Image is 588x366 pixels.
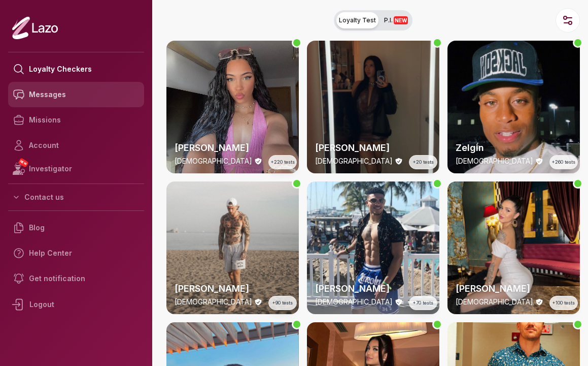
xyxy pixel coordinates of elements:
[456,141,572,155] h2: Zelgin
[8,240,144,266] a: Help Center
[175,282,291,296] h2: [PERSON_NAME]
[8,133,144,158] a: Account
[447,181,580,314] img: checker
[447,181,580,314] a: thumbchecker[PERSON_NAME][DEMOGRAPHIC_DATA]+100 tests
[307,181,439,314] img: checker
[8,158,144,179] a: NEWInvestigator
[413,299,433,307] span: +70 tests
[315,156,393,166] p: [DEMOGRAPHIC_DATA]
[384,16,408,24] span: P.I.
[8,215,144,240] a: Blog
[8,188,144,206] button: Contact us
[456,282,572,296] h2: [PERSON_NAME]
[272,299,293,307] span: +90 tests
[447,41,580,173] img: checker
[413,159,434,166] span: +20 tests
[8,266,144,291] a: Get notification
[456,297,533,307] p: [DEMOGRAPHIC_DATA]
[175,297,252,307] p: [DEMOGRAPHIC_DATA]
[18,158,29,168] span: NEW
[175,156,252,166] p: [DEMOGRAPHIC_DATA]
[271,159,295,166] span: +220 tests
[339,16,376,24] span: Loyalty Test
[315,141,431,155] h2: [PERSON_NAME]
[307,41,439,173] a: thumbchecker[PERSON_NAME][DEMOGRAPHIC_DATA]+20 tests
[8,82,144,107] a: Messages
[166,181,299,314] a: thumbchecker[PERSON_NAME][DEMOGRAPHIC_DATA]+90 tests
[552,159,575,166] span: +260 tests
[8,56,144,82] a: Loyalty Checkers
[315,282,431,296] h2: [PERSON_NAME]
[315,297,393,307] p: [DEMOGRAPHIC_DATA]
[175,141,291,155] h2: [PERSON_NAME]
[166,41,299,173] img: checker
[447,41,580,173] a: thumbcheckerZelgin[DEMOGRAPHIC_DATA]+260 tests
[8,107,144,133] a: Missions
[166,41,299,173] a: thumbchecker[PERSON_NAME][DEMOGRAPHIC_DATA]+220 tests
[307,41,439,173] img: checker
[456,156,533,166] p: [DEMOGRAPHIC_DATA]
[307,181,439,314] a: thumbchecker[PERSON_NAME][DEMOGRAPHIC_DATA]+70 tests
[8,291,144,318] div: Logout
[394,16,408,24] span: NEW
[552,299,575,307] span: +100 tests
[166,181,299,314] img: checker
